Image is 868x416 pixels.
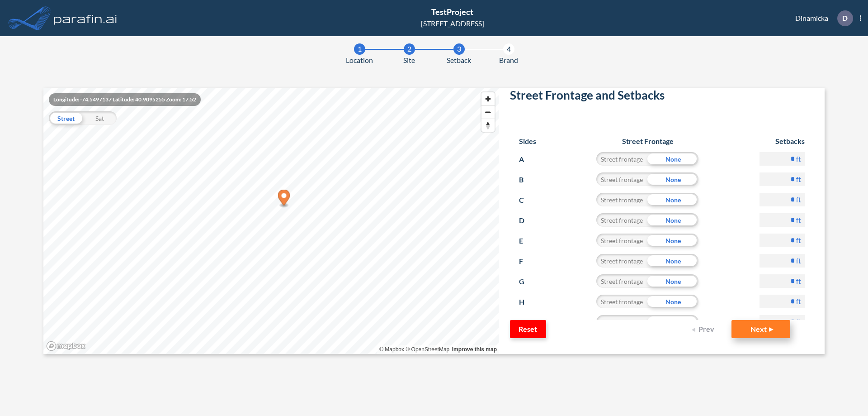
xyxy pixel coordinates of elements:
[519,193,536,207] p: C
[503,43,514,55] div: 4
[796,195,801,204] label: ft
[596,152,647,166] div: Street frontage
[46,341,86,351] a: Mapbox homepage
[796,317,801,326] label: ft
[43,88,499,354] canvas: Map
[647,295,698,308] div: None
[596,213,647,227] div: Street frontage
[379,346,404,353] a: Mapbox
[796,236,801,245] label: ft
[647,213,698,227] div: None
[686,320,722,338] button: Prev
[499,55,518,66] span: Brand
[453,43,465,55] div: 3
[404,43,415,55] div: 2
[519,295,536,309] p: H
[49,111,83,125] div: Street
[510,320,546,338] button: Reset
[796,154,801,163] label: ft
[647,172,698,186] div: None
[346,55,373,66] span: Location
[481,92,495,105] button: Zoom in
[519,274,536,289] p: G
[52,9,119,27] img: logo
[588,137,708,145] h6: Street Frontage
[452,346,497,353] a: Improve this map
[49,93,201,106] div: Longitude: -74.5497137 Latitude: 40.9095255 Zoom: 17.52
[510,88,814,106] h2: Street Frontage and Setbacks
[406,346,449,353] a: OpenStreetMap
[596,172,647,186] div: Street frontage
[481,119,495,132] button: Reset bearing to north
[519,234,536,248] p: E
[519,315,536,330] p: I
[759,137,805,145] h6: Setbacks
[647,152,698,166] div: None
[647,254,698,268] div: None
[647,315,698,329] div: None
[596,193,647,206] div: Street frontage
[431,7,473,17] span: TestProject
[447,55,471,66] span: Setback
[647,193,698,206] div: None
[782,10,861,26] div: Dinamicka
[481,106,495,119] span: Zoom out
[596,315,647,329] div: Street frontage
[519,152,536,167] p: A
[519,172,536,187] p: B
[519,137,536,145] h6: Sides
[796,297,801,306] label: ft
[596,295,647,308] div: Street frontage
[83,111,117,125] div: Sat
[596,254,647,268] div: Street frontage
[796,277,801,286] label: ft
[403,55,415,66] span: Site
[731,320,790,338] button: Next
[596,274,647,288] div: Street frontage
[481,105,495,119] button: Zoom out
[278,190,290,208] div: Map marker
[647,234,698,247] div: None
[842,14,848,22] p: D
[796,175,801,184] label: ft
[796,256,801,265] label: ft
[421,18,484,29] div: [STREET_ADDRESS]
[519,213,536,228] p: D
[647,274,698,288] div: None
[354,43,365,55] div: 1
[796,215,801,225] label: ft
[519,254,536,268] p: F
[596,234,647,247] div: Street frontage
